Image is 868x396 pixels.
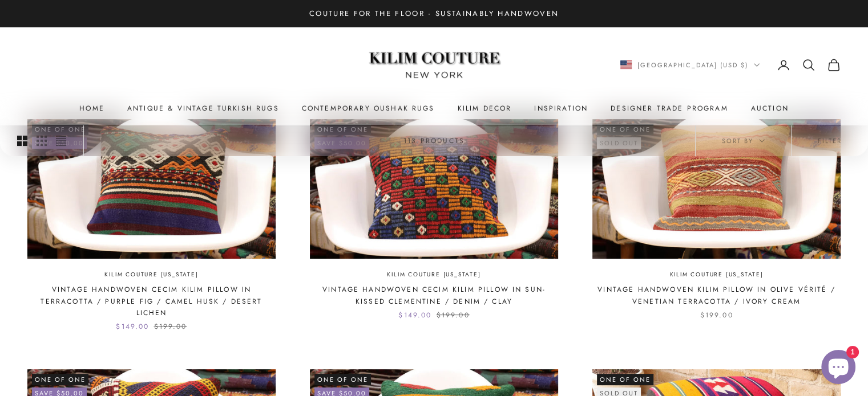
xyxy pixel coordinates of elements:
img: Handcrafted vintage Turkish kilim pillow with intricate embroidery and tribal motifs, made from w... [27,119,276,258]
span: One of One [597,374,653,385]
span: [GEOGRAPHIC_DATA] (USD $) [637,60,749,70]
a: Auction [751,103,789,114]
a: Vintage Handwoven Cecim Kilim Pillow in Terracotta / Purple Fig / Camel Husk / Desert Lichen [27,284,276,319]
a: Inspiration [534,103,588,114]
inbox-online-store-chat: Shopify online store chat [818,350,859,387]
nav: Secondary navigation [620,58,841,72]
a: Antique & Vintage Turkish Rugs [127,103,279,114]
button: Filter [792,125,868,156]
a: Vintage Handwoven Kilim Pillow in Olive Vérité / Venetian Terracotta / Ivory Cream [592,284,841,307]
summary: Kilim Decor [458,103,512,114]
button: Sort by [696,125,791,156]
img: Logo of Kilim Couture New York [363,38,506,92]
compare-at-price: $199.00 [154,321,187,332]
p: Couture for the Floor · Sustainably Handwoven [309,7,559,19]
img: Handwoven vintage kilim throw pillow by Kilim Couture New York, featuring intricate cecim detaili... [310,119,558,258]
a: Contemporary Oushak Rugs [302,103,435,114]
sale-price: $199.00 [700,309,733,321]
img: Vintage handwoven kilim pillow cover with olive, terracotta, ivory, and peach colors featuring tr... [592,119,841,258]
a: Vintage Handwoven Cecim Kilim Pillow in Sun-Kissed Clementine / Denim / Clay [310,284,558,307]
span: One of One [32,374,88,385]
a: Designer Trade Program [611,103,728,114]
compare-at-price: $199.00 [436,309,469,321]
button: Switch to smaller product images [37,125,47,156]
a: Kilim Couture [US_STATE] [387,270,481,280]
a: Kilim Couture [US_STATE] [669,270,763,280]
a: Kilim Couture [US_STATE] [104,270,198,280]
sale-price: $149.00 [116,321,149,332]
nav: Primary navigation [27,103,841,114]
img: United States [620,60,632,69]
span: Sort by [722,136,765,146]
button: Switch to larger product images [17,125,27,156]
sale-price: $149.00 [398,309,431,321]
button: Change country or currency [620,60,760,70]
span: One of One [314,374,371,385]
p: 113 products [403,135,465,146]
button: Switch to compact product images [56,125,66,156]
a: Home [79,103,104,114]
